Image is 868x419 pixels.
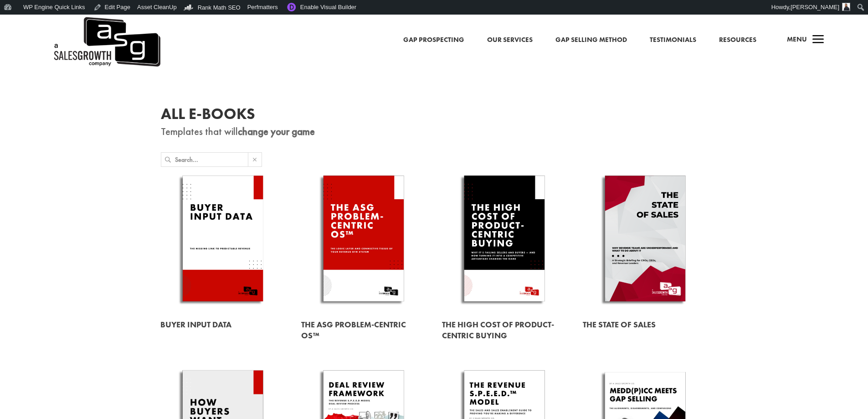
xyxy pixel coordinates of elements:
div: Keywords by Traffic [101,58,154,64]
img: website_grey.svg [15,24,22,31]
img: ASG Co. Logo [52,15,160,69]
a: Gap Selling Method [555,34,627,46]
p: Templates that will [161,126,708,137]
div: v 4.0.25 [26,15,45,22]
a: Resources [719,34,756,46]
h1: All E-Books [161,106,708,126]
span: Menu [787,35,807,44]
div: Domain Overview [35,58,82,64]
img: tab_domain_overview_orange.svg [25,57,32,65]
img: tab_keywords_by_traffic_grey.svg [91,57,98,65]
a: A Sales Growth Company Logo [52,15,160,69]
input: Search... [175,153,248,166]
a: Testimonials [650,34,696,46]
span: [PERSON_NAME] [791,4,839,10]
a: Our Services [487,34,533,46]
span: a [809,31,827,49]
div: Domain: [DOMAIN_NAME] [24,24,100,31]
strong: change your game [238,124,315,138]
img: logo_orange.svg [15,15,22,22]
span: Rank Math SEO [198,4,241,11]
a: Gap Prospecting [403,34,464,46]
